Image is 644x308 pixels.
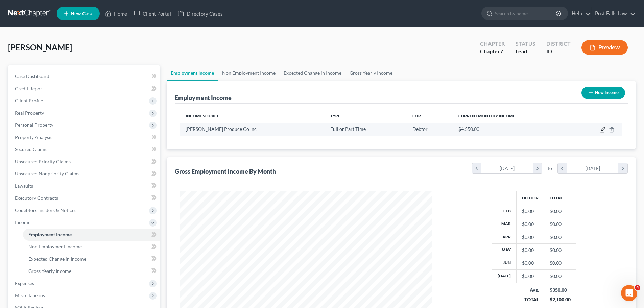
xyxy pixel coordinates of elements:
[15,292,45,298] span: Miscellaneous
[9,168,160,180] a: Unsecured Nonpriority Claims
[495,7,557,20] input: Search by name...
[544,191,576,205] th: Total
[9,143,160,156] a: Secured Claims
[15,207,76,213] span: Codebtors Insiders & Notices
[23,241,160,253] a: Non Employment Income
[568,7,591,20] a: Help
[544,244,576,257] td: $0.00
[15,146,47,152] span: Secured Claims
[345,65,397,81] a: Gross Yearly Income
[186,113,219,118] span: Income Source
[492,257,517,269] th: Jun
[492,270,517,283] th: [DATE]
[522,287,539,293] div: Avg.
[28,268,71,274] span: Gross Yearly Income
[548,165,552,172] span: to
[522,234,539,241] div: $0.00
[544,218,576,231] td: $0.00
[458,126,479,132] span: $4,550.00
[15,86,44,91] span: Credit Report
[8,42,72,52] span: [PERSON_NAME]
[500,48,503,54] span: 7
[28,232,72,237] span: Employment Income
[412,126,428,132] span: Debtor
[516,48,535,55] div: Lead
[546,40,571,48] div: District
[9,70,160,82] a: Case Dashboard
[330,113,340,118] span: Type
[592,7,636,20] a: Post Falls Law
[522,260,539,266] div: $0.00
[130,7,174,20] a: Client Portal
[9,131,160,143] a: Property Analysis
[581,87,625,99] button: New Income
[15,110,44,116] span: Real Property
[544,270,576,283] td: $0.00
[472,163,481,173] i: chevron_left
[492,218,517,231] th: Mar
[621,285,637,301] iframe: Intercom live chat
[9,82,160,95] a: Credit Report
[522,221,539,228] div: $0.00
[544,231,576,243] td: $0.00
[516,40,535,48] div: Status
[581,40,628,55] button: Preview
[15,195,58,201] span: Executory Contracts
[522,208,539,215] div: $0.00
[28,256,86,262] span: Expected Change in Income
[492,205,517,218] th: Feb
[330,126,366,132] span: Full or Part Time
[175,167,276,175] div: Gross Employment Income By Month
[15,219,30,225] span: Income
[546,48,571,55] div: ID
[492,231,517,243] th: Apr
[481,163,533,173] div: [DATE]
[15,171,79,176] span: Unsecured Nonpriority Claims
[15,183,33,189] span: Lawsuits
[517,191,544,205] th: Debtor
[533,163,542,173] i: chevron_right
[167,65,218,81] a: Employment Income
[558,163,567,173] i: chevron_left
[635,285,640,290] span: 4
[15,122,53,128] span: Personal Property
[186,126,257,132] span: [PERSON_NAME] Produce Co Inc
[522,273,539,280] div: $0.00
[9,192,160,204] a: Executory Contracts
[9,156,160,168] a: Unsecured Priority Claims
[174,7,226,20] a: Directory Cases
[492,244,517,257] th: May
[522,296,539,303] div: TOTAL
[550,287,571,293] div: $350.00
[544,257,576,269] td: $0.00
[15,98,43,103] span: Client Profile
[23,265,160,277] a: Gross Yearly Income
[28,244,82,250] span: Non Employment Income
[23,229,160,241] a: Employment Income
[567,163,619,173] div: [DATE]
[175,94,232,102] div: Employment Income
[280,65,345,81] a: Expected Change in Income
[15,159,71,164] span: Unsecured Priority Claims
[544,205,576,218] td: $0.00
[102,7,130,20] a: Home
[15,73,49,79] span: Case Dashboard
[550,296,571,303] div: $2,100.00
[218,65,280,81] a: Non Employment Income
[23,253,160,265] a: Expected Change in Income
[412,113,421,118] span: For
[522,247,539,254] div: $0.00
[15,134,52,140] span: Property Analysis
[618,163,627,173] i: chevron_right
[480,48,505,55] div: Chapter
[71,11,93,16] span: New Case
[458,113,515,118] span: Current Monthly Income
[15,280,34,286] span: Expenses
[480,40,505,48] div: Chapter
[9,180,160,192] a: Lawsuits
